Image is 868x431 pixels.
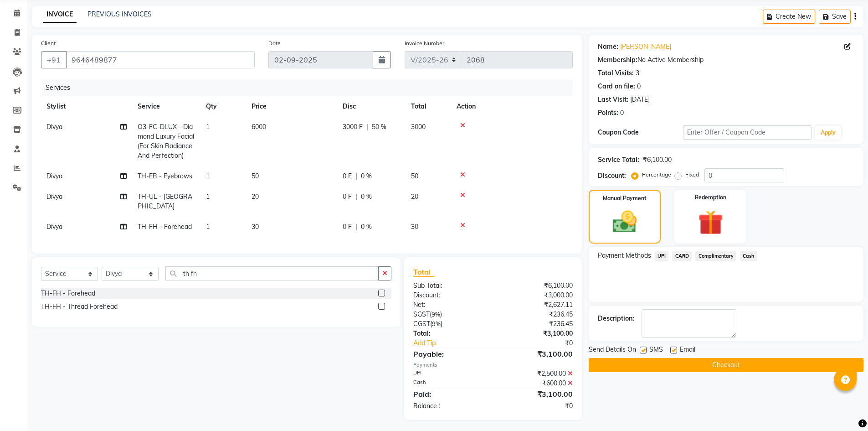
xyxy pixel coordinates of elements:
[411,123,426,131] span: 3000
[343,222,352,232] span: 0 F
[493,329,580,338] div: ₹3,100.00
[411,223,418,231] span: 30
[605,208,644,236] img: _cash.svg
[636,68,639,78] div: 3
[598,82,635,91] div: Card on file:
[598,55,637,65] div: Membership:
[406,369,493,379] div: UPI
[41,302,118,312] div: TH-FH - Thread Forehead
[206,172,210,180] span: 1
[406,281,493,291] div: Sub Total:
[763,10,815,24] button: Create New
[406,300,493,310] div: Net:
[493,319,580,329] div: ₹236.45
[355,192,357,202] span: |
[41,289,95,298] div: TH-FH - Forehead
[695,193,726,202] label: Redemption
[252,192,259,201] span: 20
[361,171,372,181] span: 0 %
[406,291,493,300] div: Discount:
[598,251,651,260] span: Payment Methods
[406,329,493,338] div: Total:
[493,291,580,300] div: ₹3,000.00
[493,281,580,291] div: ₹6,100.00
[206,192,210,201] span: 1
[41,96,132,117] th: Stylist
[406,310,493,319] div: ( )
[508,338,580,348] div: ₹0
[355,222,357,232] span: |
[337,96,406,117] th: Disc
[649,345,663,356] span: SMS
[740,251,757,261] span: Cash
[206,123,210,131] span: 1
[598,128,683,137] div: Coupon Code
[405,39,444,47] label: Invoice Number
[683,125,812,140] input: Enter Offer / Coupon Code
[46,172,62,180] span: Divya
[343,171,352,181] span: 0 F
[451,96,573,117] th: Action
[493,401,580,411] div: ₹0
[493,389,580,400] div: ₹3,100.00
[406,319,493,329] div: ( )
[355,171,357,181] span: |
[598,55,854,65] div: No Active Membership
[672,251,692,261] span: CARD
[431,311,440,318] span: 9%
[406,401,493,411] div: Balance :
[87,10,152,18] a: PREVIOUS INVOICES
[603,194,647,203] label: Manual Payment
[411,192,418,201] span: 20
[406,338,507,348] a: Add Tip
[268,39,281,47] label: Date
[680,345,695,356] span: Email
[406,96,451,117] th: Total
[432,320,441,327] span: 9%
[361,222,372,232] span: 0 %
[361,192,372,202] span: 0 %
[132,96,200,117] th: Service
[413,267,434,277] span: Total
[138,123,194,160] span: O3-FC-DLUX - Diamond Luxury Facial (For Skin Radiance And Perfection)
[637,82,641,91] div: 0
[655,251,669,261] span: UPI
[206,223,210,231] span: 1
[685,171,699,179] label: Fixed
[819,10,851,24] button: Save
[493,300,580,310] div: ₹2,627.11
[598,155,639,165] div: Service Total:
[630,95,650,104] div: [DATE]
[413,310,430,318] span: SGST
[246,96,337,117] th: Price
[406,379,493,388] div: Cash
[252,223,259,231] span: 30
[598,108,618,118] div: Points:
[589,358,863,372] button: Checkout
[138,223,192,231] span: TH-FH - Forehead
[42,79,580,96] div: Services
[598,95,628,104] div: Last Visit:
[695,251,736,261] span: Complimentary
[343,122,363,132] span: 3000 F
[642,171,671,179] label: Percentage
[138,192,192,210] span: TH-UL - [GEOGRAPHIC_DATA]
[598,68,634,78] div: Total Visits:
[46,123,62,131] span: Divya
[493,348,580,359] div: ₹3,100.00
[413,320,430,328] span: CGST
[620,108,624,118] div: 0
[366,122,368,132] span: |
[66,51,255,68] input: Search by Name/Mobile/Email/Code
[252,172,259,180] span: 50
[690,207,731,238] img: _gift.svg
[493,310,580,319] div: ₹236.45
[413,361,572,369] div: Payments
[138,172,192,180] span: TH-EB - Eyebrows
[46,192,62,201] span: Divya
[46,223,62,231] span: Divya
[493,369,580,379] div: ₹2,500.00
[165,266,379,280] input: Search or Scan
[406,389,493,400] div: Paid:
[598,42,618,52] div: Name:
